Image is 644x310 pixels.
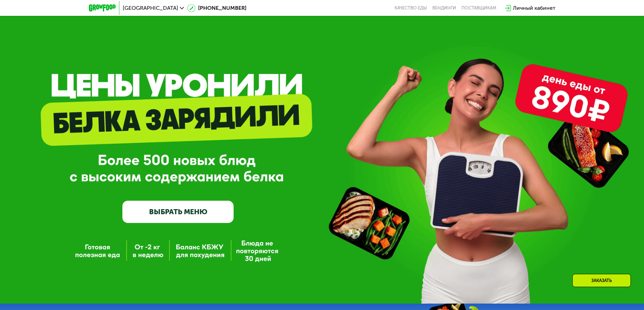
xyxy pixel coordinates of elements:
a: Качество еды [395,5,427,11]
a: ВЫБРАТЬ МЕНЮ [122,201,234,223]
span: [GEOGRAPHIC_DATA] [123,5,178,11]
a: Вендинги [432,5,456,11]
a: [PHONE_NUMBER] [187,4,246,12]
div: поставщикам [461,5,496,11]
div: Личный кабинет [513,4,555,12]
div: Заказать [572,274,631,287]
